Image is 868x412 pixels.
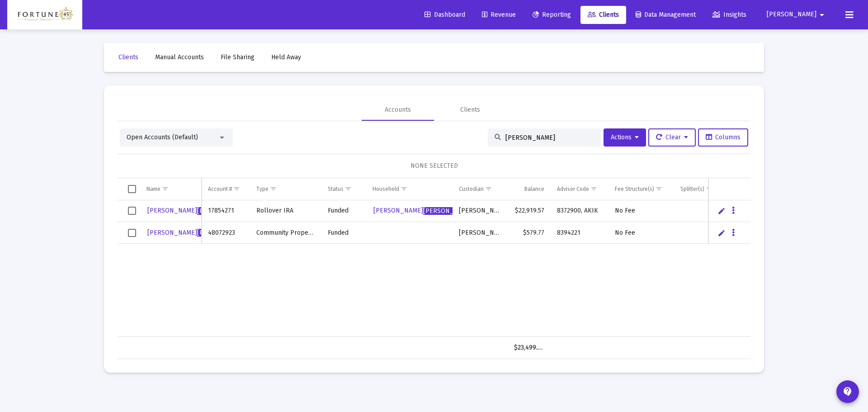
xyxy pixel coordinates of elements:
[533,11,571,19] span: Reporting
[140,178,202,200] td: Column Name
[202,200,250,222] td: 17854271
[705,6,754,24] a: Insights
[256,185,269,193] div: Type
[656,185,662,192] span: Show filter options for column 'Fee Structure(s)'
[417,6,472,24] a: Dashboard
[453,178,508,200] td: Column Custodian
[674,178,729,200] td: Column Splitter(s)
[816,6,827,24] mat-icon: arrow_drop_down
[615,185,654,193] div: Fee Structure(s)
[604,128,646,147] button: Actions
[345,185,352,192] span: Show filter options for column 'Status'
[551,178,609,200] td: Column Advisor Code
[425,11,465,19] span: Dashboard
[146,185,160,193] div: Name
[127,133,198,141] span: Open Accounts (Default)
[147,207,247,214] span: [PERSON_NAME]
[202,178,250,200] td: Column Account #
[717,229,726,237] a: Edit
[118,53,138,61] span: Clients
[271,53,301,61] span: Held Away
[508,222,551,244] td: $579.77
[656,133,688,141] span: Clear
[118,178,750,359] div: Data grid
[648,128,696,147] button: Clear
[162,185,169,192] span: Show filter options for column 'Name'
[328,206,360,215] div: Funded
[385,105,411,114] div: Accounts
[505,134,594,142] input: Search
[482,11,516,19] span: Revenue
[525,6,578,24] a: Reporting
[197,229,247,237] span: [PERSON_NAME]
[148,48,211,66] a: Manual Accounts
[580,6,626,24] a: Clients
[508,178,551,200] td: Column Balance
[197,207,247,215] span: [PERSON_NAME]
[321,178,366,200] td: Column Status
[250,222,321,244] td: Community Property
[590,185,597,192] span: Show filter options for column 'Advisor Code'
[146,226,248,240] a: [PERSON_NAME][PERSON_NAME]
[14,6,75,24] img: Dashboard
[706,133,741,141] span: Columns
[514,343,544,352] div: $23,499.34
[609,222,674,244] td: No Fee
[611,133,639,141] span: Actions
[459,185,484,193] div: Custodian
[636,11,696,19] span: Data Management
[250,200,321,222] td: Rollover IRA
[111,48,146,66] a: Clients
[712,11,746,19] span: Insights
[485,185,492,192] span: Show filter options for column 'Custodian'
[460,105,480,114] div: Clients
[524,185,544,193] div: Balance
[842,386,853,397] mat-icon: contact_support
[551,200,609,222] td: 8372900, AKIK
[373,207,504,214] span: [PERSON_NAME] Household
[233,185,240,192] span: Show filter options for column 'Account #'
[128,207,136,215] div: Select row
[147,229,247,237] span: [PERSON_NAME]
[717,207,726,215] a: Edit
[588,11,619,19] span: Clients
[250,178,321,200] td: Column Type
[551,222,609,244] td: 8394221
[680,185,704,193] div: Splitter(s)
[698,128,748,147] button: Columns
[423,207,473,215] span: [PERSON_NAME]
[146,204,248,218] a: [PERSON_NAME][PERSON_NAME]
[508,200,551,222] td: $22,919.57
[373,185,399,193] div: Household
[628,6,703,24] a: Data Management
[756,5,838,24] button: [PERSON_NAME]
[453,222,508,244] td: [PERSON_NAME]
[557,185,589,193] div: Advisor Code
[202,222,250,244] td: 48072923
[328,228,360,237] div: Funded
[609,200,674,222] td: No Fee
[401,185,407,192] span: Show filter options for column 'Household'
[328,185,344,193] div: Status
[221,53,255,61] span: File Sharing
[213,48,262,66] a: File Sharing
[366,178,453,200] td: Column Household
[475,6,523,24] a: Revenue
[208,185,232,193] div: Account #
[706,185,712,192] span: Show filter options for column 'Splitter(s)'
[125,161,743,170] div: NONE SELECTED
[128,229,136,237] div: Select row
[453,200,508,222] td: [PERSON_NAME]
[373,204,505,218] a: [PERSON_NAME][PERSON_NAME]Household
[264,48,308,66] a: Held Away
[767,11,816,19] span: [PERSON_NAME]
[270,185,277,192] span: Show filter options for column 'Type'
[128,185,136,193] div: Select all
[609,178,674,200] td: Column Fee Structure(s)
[155,53,204,61] span: Manual Accounts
